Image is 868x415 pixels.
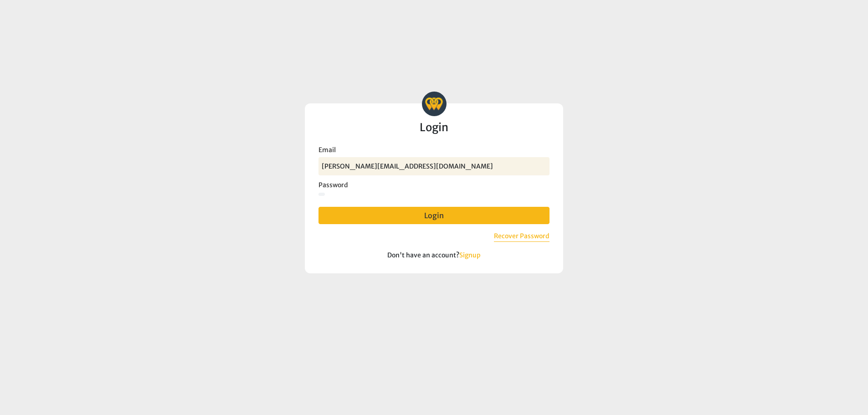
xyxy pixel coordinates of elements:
[318,157,549,175] input: Email
[318,180,549,190] label: Password
[494,231,550,242] button: Recover Password
[318,207,549,224] button: Login
[318,145,549,155] label: Email
[318,251,549,260] p: Don't have an account?
[459,251,481,259] a: Signup
[318,122,549,133] h2: Login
